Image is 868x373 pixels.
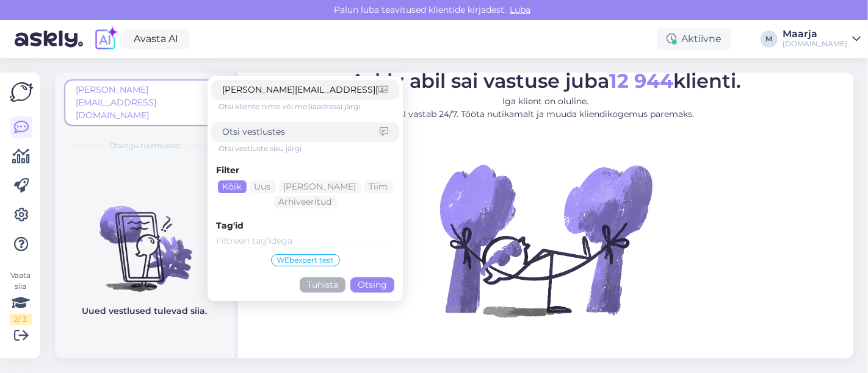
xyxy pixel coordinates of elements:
[436,130,656,350] img: No Chat active
[10,82,33,102] img: Askly Logo
[82,305,208,318] p: Uued vestlused tulevad siia.
[219,143,399,154] div: Otsi vestluste sisu järgi
[350,69,741,93] span: Askly abil sai vastuse juba klienti.
[76,84,156,121] span: [PERSON_NAME][EMAIL_ADDRESS][DOMAIN_NAME]
[783,39,847,49] div: [DOMAIN_NAME]
[93,26,118,52] img: explore-ai
[219,101,399,112] div: Otsi kliente nime või meiliaadressi järgi
[10,314,32,325] div: 2 / 3
[216,164,394,177] div: Filter
[10,270,32,325] div: Vaata siia
[609,69,673,93] b: 12 944
[783,29,847,39] div: Maarja
[657,28,731,50] div: Aktiivne
[216,219,394,232] div: Tag'id
[222,126,380,138] input: Otsi vestlustes
[222,83,378,96] input: Otsi kliente
[216,235,394,248] input: Filtreeri tag'idega
[123,29,189,49] a: Avasta AI
[350,95,741,121] p: Iga klient on oluline. AI vastab 24/7. Tööta nutikamalt ja muuda kliendikogemus paremaks.
[55,184,234,294] img: No chats
[218,180,247,193] div: Kõik
[761,30,778,48] div: M
[109,140,180,151] span: Otsingu tulemused
[783,29,861,49] a: Maarja[DOMAIN_NAME]
[506,4,534,15] span: Luba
